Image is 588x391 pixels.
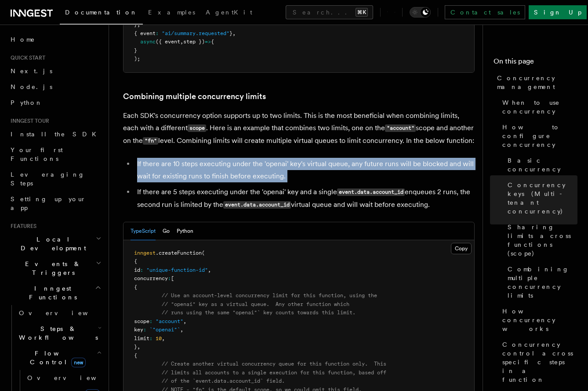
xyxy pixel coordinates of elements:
span: // runs using the same "openai"` key counts towards this limit. [162,309,356,316]
code: "account" [385,124,416,132]
button: Steps & Workflows [15,321,103,345]
span: { [211,39,214,45]
span: Flow Control [15,349,97,366]
li: If there are 5 steps executing under the 'openai' key and a single enqueues 2 runs, the second ru... [134,186,475,211]
button: Go [163,222,170,240]
span: , [137,344,140,350]
a: Python [7,95,103,110]
a: Sign Up [529,5,587,19]
span: Events & Triggers [7,259,96,277]
span: // Use an account-level concurrency limit for this function, using the [162,292,377,299]
a: How concurrency works [499,303,577,337]
span: Features [7,223,36,230]
code: "fn" [143,137,158,145]
span: inngest [134,250,156,256]
button: Search...⌘K [286,5,373,19]
a: Your first Functions [7,142,103,167]
span: async [140,39,156,45]
span: When to use concurrency [502,98,577,116]
span: : [156,30,159,36]
p: Each SDK's concurrency option supports up to two limits. This is the most beneficial when combini... [123,110,475,147]
span: Install the SDK [11,131,102,138]
span: 10 [156,335,162,341]
span: : [140,267,143,273]
a: Node.js [7,79,103,95]
span: `"openai"` [149,327,180,333]
span: : [149,335,152,341]
span: , [232,30,236,36]
li: If there are 10 steps executing under the 'openai' key's virtual queue, any future runs will be b... [134,158,475,182]
span: Overview [19,309,109,316]
span: => [205,39,211,45]
span: , [180,39,183,45]
code: event.data.account_id [337,188,405,196]
span: Overview [27,374,118,381]
a: Concurrency control across specific steps in a function [499,337,577,387]
span: { [134,284,137,290]
span: id [134,267,140,273]
button: Toggle dark mode [410,7,431,18]
span: ({ event [156,39,180,45]
span: "ai/summary.requested" [162,30,229,36]
span: AgentKit [206,9,252,16]
span: : [149,318,152,324]
a: Leveraging Steps [7,167,103,191]
span: Steps & Workflows [15,324,98,342]
span: // Create another virtual concurrency queue for this function only. This [162,361,386,367]
a: Documentation [60,3,143,25]
button: Copy [451,243,472,254]
span: Local Development [7,235,96,252]
button: Local Development [7,231,103,256]
span: scope [134,318,149,324]
span: ); [134,56,140,62]
a: Concurrency management [494,70,577,95]
span: Setting up your app [11,195,86,211]
span: step }) [183,39,205,45]
a: Sharing limits across functions (scope) [504,219,577,261]
span: "unique-function-id" [146,267,208,273]
span: { event [134,30,156,36]
a: Setting up your app [7,191,103,216]
span: "account" [156,318,183,324]
span: How concurrency works [502,307,577,333]
span: limit [134,335,149,341]
span: Concurrency keys (Multi-tenant concurrency) [508,181,577,216]
code: scope [188,124,206,132]
span: Examples [148,9,195,16]
span: Inngest tour [7,117,49,124]
a: Overview [15,305,103,321]
span: { [134,258,137,264]
kbd: ⌘K [356,8,368,17]
span: Inngest Functions [7,284,95,302]
span: } [134,344,137,350]
span: new [71,358,86,367]
code: event.data.account_id [223,201,291,209]
span: Python [11,99,43,106]
button: Python [177,222,193,240]
span: concurrency [134,275,168,281]
span: , [180,327,183,333]
span: How to configure concurrency [502,123,577,149]
span: Your first Functions [11,146,63,162]
span: } [229,30,232,36]
span: Concurrency control across specific steps in a function [502,340,577,384]
span: .createFunction [156,250,202,256]
span: Documentation [65,9,138,16]
span: Quick start [7,54,45,61]
span: key [134,327,143,333]
button: Events & Triggers [7,256,103,281]
h4: On this page [494,56,577,70]
span: Basic concurrency [508,156,577,174]
a: Basic concurrency [504,153,577,177]
a: When to use concurrency [499,95,577,119]
span: : [143,327,146,333]
span: Combining multiple concurrency limits [508,265,577,300]
span: Leveraging Steps [11,171,85,187]
button: Inngest Functions [7,281,103,305]
a: Install the SDK [7,126,103,142]
a: Combining multiple concurrency limits [123,90,266,103]
span: , [162,335,165,341]
a: Combining multiple concurrency limits [504,261,577,303]
span: // limits all accounts to a single execution for this function, based off [162,370,386,376]
span: : [168,275,171,281]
